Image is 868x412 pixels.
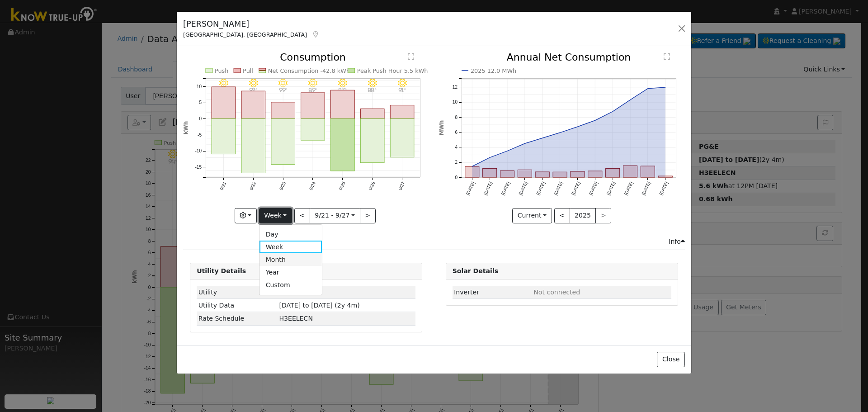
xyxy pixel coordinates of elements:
[452,100,458,105] text: 10
[259,241,322,253] a: Week
[623,166,637,178] rect: onclick=""
[553,181,563,196] text: [DATE]
[360,208,376,223] button: >
[331,90,355,119] rect: onclick=""
[523,142,527,146] circle: onclick=""
[305,88,321,93] p: 89°
[611,110,614,114] circle: onclick=""
[197,286,278,299] td: Utility
[518,181,528,196] text: [DATE]
[199,100,202,105] text: 5
[365,88,381,93] p: 88°
[259,253,322,266] a: Month
[657,352,684,367] button: Close
[197,299,278,312] td: Utility Data
[198,133,202,137] text: -5
[588,171,602,178] rect: onclick=""
[197,312,278,325] td: Rate Schedule
[308,181,316,191] text: 9/24
[465,167,479,178] rect: onclick=""
[512,208,552,223] button: Current
[470,165,474,169] circle: onclick=""
[455,175,458,180] text: 0
[488,156,491,160] circle: onclick=""
[455,115,458,120] text: 8
[453,267,498,275] strong: Solar Details
[452,85,458,90] text: 12
[658,176,672,178] rect: onclick=""
[249,181,257,191] text: 9/22
[576,125,579,129] circle: onclick=""
[271,119,295,165] rect: onclick=""
[183,31,307,38] span: [GEOGRAPHIC_DATA], [GEOGRAPHIC_DATA]
[219,79,228,88] i: 9/21 - Clear
[301,93,325,118] rect: onclick=""
[310,208,360,223] button: 9/21 - 9/27
[554,208,570,223] button: <
[391,105,415,119] rect: onclick=""
[361,109,385,119] rect: onclick=""
[500,181,510,196] text: [DATE]
[669,237,685,246] div: Info
[391,119,415,157] rect: onclick=""
[408,53,414,60] text: 
[641,166,655,178] rect: onclick=""
[500,171,514,178] rect: onclick=""
[357,67,428,74] text: Peak Push Hour 5.5 kWh
[219,181,227,191] text: 9/21
[465,181,476,196] text: [DATE]
[361,119,385,163] rect: onclick=""
[195,149,202,154] text: -10
[280,52,346,63] text: Consumption
[455,160,458,165] text: 2
[308,79,317,88] i: 9/24 - MostlyClear
[259,266,322,279] a: Year
[453,286,532,299] td: Inverter
[482,181,493,196] text: [DATE]
[275,88,291,93] p: 99°
[398,79,407,88] i: 9/27 - Clear
[241,91,265,119] rect: onclick=""
[571,172,585,178] rect: onclick=""
[279,79,288,88] i: 9/23 - Clear
[331,119,355,171] rect: onclick=""
[212,87,236,118] rect: onclick=""
[588,181,599,196] text: [DATE]
[646,87,650,90] circle: onclick=""
[183,121,189,135] text: kWh
[212,119,236,154] rect: onclick=""
[471,67,516,74] text: 2025 12.0 MWh
[183,18,320,30] h5: [PERSON_NAME]
[259,228,322,241] a: Day
[279,315,313,322] span: H
[245,88,261,93] p: 92°
[241,119,265,173] rect: onclick=""
[553,172,567,178] rect: onclick=""
[533,289,580,296] span: ID: null, authorized: None
[398,181,406,191] text: 9/27
[623,181,633,196] text: [DATE]
[368,79,377,88] i: 9/26 - Clear
[535,181,546,196] text: [DATE]
[394,88,410,93] p: 91°
[279,289,297,296] span: ID: 16997705, authorized: 06/21/25
[301,119,325,141] rect: onclick=""
[606,181,616,196] text: [DATE]
[628,98,632,102] circle: onclick=""
[294,208,310,223] button: <
[664,53,670,60] text: 
[571,181,581,196] text: [DATE]
[249,79,258,88] i: 9/22 - Clear
[593,119,597,123] circle: onclick=""
[279,302,360,309] span: [DATE] to [DATE] (2y 4m)
[271,102,295,119] rect: onclick=""
[570,208,596,223] button: 2025
[335,88,351,93] p: 87°
[455,130,458,135] text: 6
[268,67,350,74] text: Net Consumption -42.8 kWh
[482,169,496,178] rect: onclick=""
[311,31,320,38] a: Map
[664,85,667,89] circle: onclick=""
[641,181,651,196] text: [DATE]
[439,120,445,136] text: MWh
